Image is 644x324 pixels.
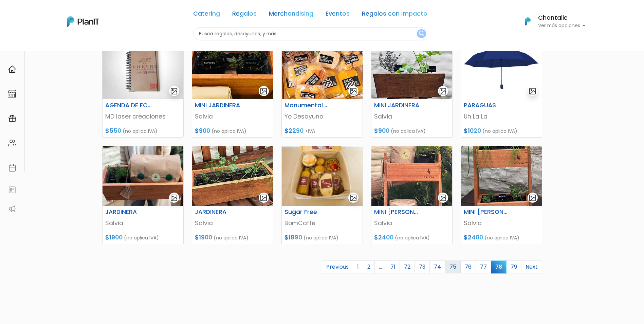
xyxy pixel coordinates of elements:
img: people-662611757002400ad9ed0e3c099ab2801c6687ba6c219adb57efc949bc21e19d.svg [8,139,16,147]
a: gallery-light AGENDA DE ECOCUERO MD laser creaciones $550 (no aplica IVA) [102,39,184,138]
img: thumb_57AAC1D3-D122-4059-94DC-C67A1C5260C8.jpeg [461,39,542,99]
p: Salvia [374,112,449,121]
p: Salvia [374,219,449,228]
a: Regalos [232,11,257,19]
span: (no aplica IVA) [214,234,249,241]
p: Salvia [195,219,270,228]
h6: Sugar Free [280,209,336,216]
a: 79 [506,260,521,273]
p: Yo Desayuno [284,112,360,121]
p: Uh La La [464,112,539,121]
img: PlanIt Logo [520,14,535,29]
span: $1900 [195,233,212,241]
span: (no aplica IVA) [391,128,426,134]
p: Salvia [195,112,270,121]
a: gallery-light MINI [PERSON_NAME] Salvia $2400 (no aplica IVA) [461,146,542,244]
img: calendar-87d922413cdce8b2cf7b7f5f62616a5cf9e4887200fb71536465627b3292af00.svg [8,164,16,172]
i: keyboard_arrow_down [105,52,115,62]
h6: MINI [PERSON_NAME] [460,209,515,216]
img: thumb_11_Agenda_A5_Tapa_EcoCuero-PhotoRoom-PhotoRoom.png [103,39,183,99]
img: user_d58e13f531133c46cb30575f4d864daf.jpeg [61,34,75,48]
img: feedback-78b5a0c8f98aac82b08bfc38622c3050aee476f2c9584af64705fc4e61158814.svg [8,186,16,194]
img: gallery-light [170,194,178,202]
a: 75 [445,260,461,273]
a: Regalos con Impacto [362,11,427,19]
button: PlanIt Logo Chantalle Ver más opciones [516,13,586,30]
i: send [115,102,129,110]
img: thumb_WhatsApp_Image_2022-03-04_at_21.02.50.jpeg [103,146,183,206]
img: gallery-light [439,87,447,95]
span: (no aplica IVA) [303,234,338,241]
img: thumb_WhatsApp_Image_2021-11-04_at_12.00.59.jpeg [192,146,273,206]
span: ¡Escríbenos! [35,103,104,110]
span: (no aplica IVA) [123,128,158,134]
img: gallery-light [260,87,268,95]
img: campaigns-02234683943229c281be62815700db0a1741e53638e28bf9629b52c665b00959.svg [8,114,16,123]
span: 78 [491,260,507,273]
a: 76 [460,260,476,273]
a: Previous [322,260,353,273]
a: gallery-light PARAGUAS Uh La La $1020 (no aplica IVA) [461,39,542,138]
a: Catering [193,11,220,19]
a: Next [521,260,542,273]
span: (no aplica IVA) [124,234,159,241]
span: (no aplica IVA) [395,234,430,241]
a: Merchandising [269,11,313,19]
img: gallery-light [529,87,536,95]
div: J [18,41,119,54]
span: $2400 [464,233,483,241]
img: gallery-light [349,194,357,202]
a: gallery-light Monumental para compartir Yo Desayuno $2290 +IVA [281,39,363,138]
a: gallery-light JARDINERA Salvia $1900 (no aplica IVA) [192,146,273,244]
img: gallery-light [529,194,536,202]
a: 72 [400,260,415,273]
a: gallery-light Sugar Free BomCaffé $1890 (no aplica IVA) [281,146,363,244]
a: gallery-light MINI [PERSON_NAME] Salvia $2400 (no aplica IVA) [371,146,453,244]
img: thumb_Monumentalportada.jpg [282,39,363,99]
p: BomCaffé [284,219,360,228]
span: $2400 [374,233,393,241]
i: insert_emoticon [104,102,115,110]
a: 71 [386,260,400,273]
span: $1890 [284,233,302,241]
p: Salvia [464,219,539,228]
h6: MINI [PERSON_NAME] [370,209,426,216]
img: gallery-light [170,87,178,95]
a: 73 [415,260,430,273]
h6: JARDINERA [101,209,157,216]
p: Ya probaste PlanitGO? Vas a poder automatizarlas acciones de todo el año. Escribinos para saber más! [24,62,113,85]
span: (no aplica IVA) [484,234,519,241]
span: +IVA [305,128,315,134]
a: 2 [363,260,375,273]
span: J [68,41,82,54]
img: gallery-light [439,194,447,202]
h6: Chantalle [538,15,586,21]
a: 74 [429,260,445,273]
img: gallery-light [349,87,357,95]
h6: AGENDA DE ECOCUERO [101,102,157,109]
a: gallery-light MINI JARDINERA Salvia $900 (no aplica IVA) [371,39,453,138]
img: thumb_huerta_escalonadaportada.png [461,146,542,206]
p: MD laser creaciones [105,112,181,121]
a: Eventos [326,11,350,19]
img: PlanIt Logo [67,16,99,27]
span: $900 [195,127,210,135]
span: $550 [105,127,121,135]
h6: MINI JARDINERA [191,102,246,109]
p: Ver más opciones [538,23,586,28]
span: $1020 [464,127,481,135]
img: marketplace-4ceaa7011d94191e9ded77b95e3339b90024bf715f7c57f8cf31f2d8c509eaba.svg [8,90,16,98]
a: gallery-light JARDINERA Salvia $1900 (no aplica IVA) [102,146,184,244]
a: gallery-light MINI JARDINERA Salvia $900 (no aplica IVA) [192,39,273,138]
h6: PARAGUAS [460,102,515,109]
h6: MINI JARDINERA [370,102,426,109]
img: partners-52edf745621dab592f3b2c58e3bca9d71375a7ef29c3b500c9f145b62cc070d4.svg [8,205,16,213]
img: thumb_WhatsApp_Image_2021-11-04_at_12.50.22portada.jpeg [371,146,452,206]
span: (no aplica IVA) [482,128,517,134]
input: Buscá regalos, desayunos, y más [193,27,427,40]
img: user_04fe99587a33b9844688ac17b531be2b.png [55,41,68,54]
img: gallery-light [260,194,268,202]
a: 77 [476,260,491,273]
img: thumb_7DCE9672-53A9-49AF-B6C1-363C0CF0B857.jpeg [282,146,363,206]
h6: JARDINERA [191,209,246,216]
